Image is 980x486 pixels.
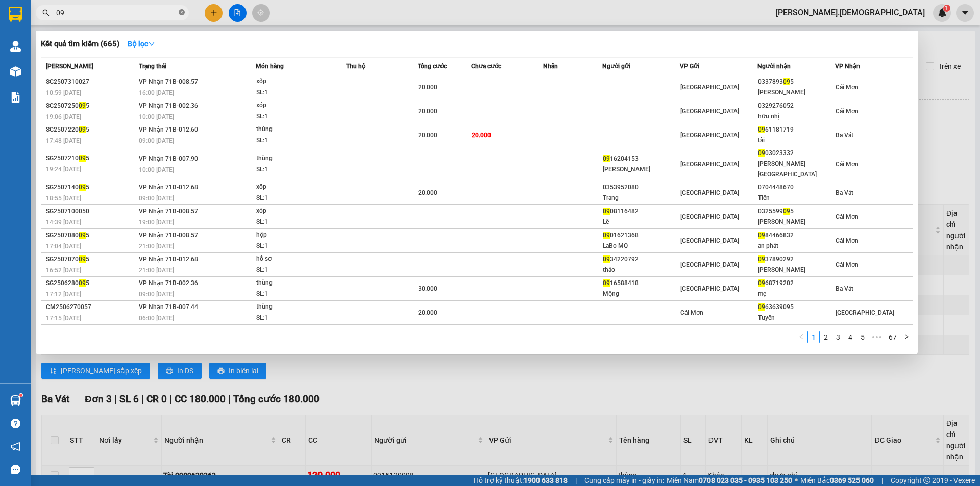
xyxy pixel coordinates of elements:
[139,243,174,250] span: 21:00 [DATE]
[418,84,437,91] span: 20.000
[903,334,910,340] span: right
[256,182,333,193] div: xốp
[79,102,86,109] span: 09
[148,40,155,47] span: down
[869,331,885,343] span: •••
[758,230,835,241] div: 84466832
[808,331,819,343] a: 1
[10,395,21,406] img: warehouse-icon
[10,66,21,77] img: warehouse-icon
[758,126,765,133] span: 09
[758,87,835,98] div: [PERSON_NAME]
[758,302,835,313] div: 63639095
[603,154,679,164] div: 16204153
[680,309,703,316] span: Cái Mơn
[758,206,835,217] div: 0325599 5
[256,100,333,111] div: xóp
[46,63,93,70] span: [PERSON_NAME]
[139,232,198,239] span: VP Nhận 71B-008.57
[783,78,790,85] span: 09
[836,161,859,168] span: Cái Mơn
[783,208,790,215] span: 09
[46,89,81,96] span: 10:59 [DATE]
[46,76,136,87] div: SG2507310027
[42,9,50,16] span: search
[256,153,333,164] div: thùng
[46,166,81,173] span: 19:24 [DATE]
[836,189,853,196] span: Ba Vát
[900,331,913,343] li: Next Page
[256,253,333,265] div: hồ sơ
[46,182,136,193] div: SG2507140 5
[758,254,835,265] div: 37890292
[758,149,765,157] span: 09
[758,135,835,146] div: tài
[758,217,835,227] div: [PERSON_NAME]
[418,132,437,139] span: 20.000
[11,442,20,451] span: notification
[46,100,136,111] div: SG2507250 5
[79,155,86,162] span: 09
[139,267,174,274] span: 21:00 [DATE]
[543,63,558,70] span: Nhãn
[603,289,679,299] div: Mộng
[139,89,174,96] span: 16:00 [DATE]
[602,63,630,70] span: Người gửi
[603,208,610,215] span: 09
[603,255,610,263] span: 09
[11,419,20,428] span: question-circle
[79,126,86,133] span: 09
[46,195,81,202] span: 18:55 [DATE]
[758,313,835,323] div: Tuyền
[836,108,859,115] span: Cái Mơn
[758,265,835,275] div: [PERSON_NAME]
[46,243,81,250] span: 17:04 [DATE]
[471,63,501,70] span: Chưa cước
[836,132,853,139] span: Ba Vát
[139,78,198,85] span: VP Nhận 71B-008.57
[256,76,333,87] div: xốp
[758,278,835,289] div: 68719202
[256,229,333,241] div: hộp
[758,159,835,180] div: [PERSON_NAME] [GEOGRAPHIC_DATA]
[757,63,791,70] span: Người nhận
[603,217,679,227] div: Lê
[832,331,844,343] li: 3
[256,217,333,228] div: SL: 1
[807,331,820,343] li: 1
[795,331,807,343] li: Previous Page
[79,255,86,263] span: 09
[128,40,155,48] strong: Bộ lọc
[680,213,739,220] span: [GEOGRAPHIC_DATA]
[472,132,491,139] span: 20.000
[139,63,166,70] span: Trạng thái
[758,193,835,203] div: Tiên
[603,241,679,251] div: LaBo MQ
[256,164,333,175] div: SL: 1
[603,278,679,289] div: 16588418
[418,309,437,316] span: 20.000
[758,279,765,287] span: 09
[79,184,86,191] span: 09
[603,232,610,239] span: 09
[46,278,136,289] div: SG2506280 5
[256,135,333,146] div: SL: 1
[256,206,333,217] div: xóp
[758,182,835,193] div: 0704448670
[680,285,739,292] span: [GEOGRAPHIC_DATA]
[139,208,198,215] span: VP Nhận 71B-008.57
[900,331,913,343] button: right
[46,254,136,265] div: SG2507070 5
[758,76,835,87] div: 0337893 5
[139,155,198,162] span: VP Nhận 71B-007.90
[139,219,174,226] span: 19:00 [DATE]
[836,84,859,91] span: Cái Mơn
[820,331,832,343] li: 2
[256,63,284,70] span: Món hàng
[139,184,198,191] span: VP Nhận 71B-012.68
[603,230,679,241] div: 01621368
[9,7,22,22] img: logo-vxr
[836,285,853,292] span: Ba Vát
[46,315,81,322] span: 17:15 [DATE]
[139,102,198,109] span: VP Nhận 71B-002.36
